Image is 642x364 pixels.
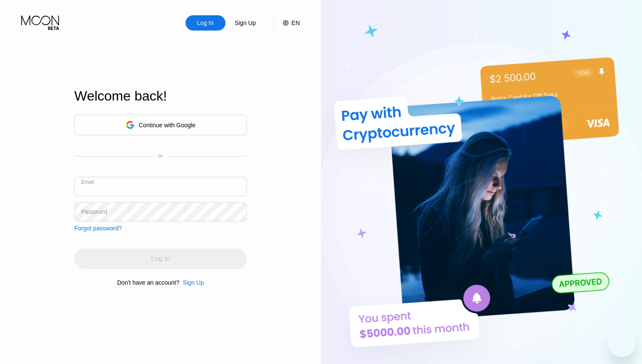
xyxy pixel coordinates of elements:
div: EN [274,15,300,31]
div: Sign Up [234,19,257,27]
div: Welcome back! [74,88,247,104]
iframe: Button to launch messaging window [608,330,635,357]
div: or [158,153,163,159]
div: Don't have an account? [117,279,180,286]
div: Continue with Google [139,122,196,129]
div: Log In [196,19,214,27]
div: Sign Up [225,15,265,31]
div: Log In [186,15,225,31]
div: EN [292,20,300,26]
div: Forgot password? [74,225,122,232]
div: Email [81,179,94,185]
div: Password [81,208,107,215]
div: Sign Up [183,279,204,286]
div: Continue with Google [74,115,247,135]
div: Sign Up [179,279,204,286]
